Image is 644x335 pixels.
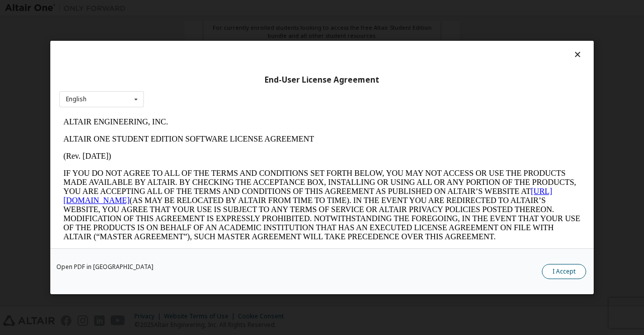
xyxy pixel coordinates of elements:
p: IF YOU DO NOT AGREE TO ALL OF THE TERMS AND CONDITIONS SET FORTH BELOW, YOU MAY NOT ACCESS OR USE... [4,55,521,128]
div: English [66,96,87,102]
p: (Rev. [DATE]) [4,38,521,47]
a: [URL][DOMAIN_NAME] [4,74,493,91]
p: ALTAIR ONE STUDENT EDITION SOFTWARE LICENSE AGREEMENT [4,21,521,30]
div: End-User License Agreement [59,75,585,85]
p: This Altair One Student Edition Software License Agreement (“Agreement”) is between Altair Engine... [4,136,521,172]
p: ALTAIR ENGINEERING, INC. [4,4,521,13]
button: I Accept [542,264,586,279]
a: Open PDF in [GEOGRAPHIC_DATA] [56,264,153,270]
